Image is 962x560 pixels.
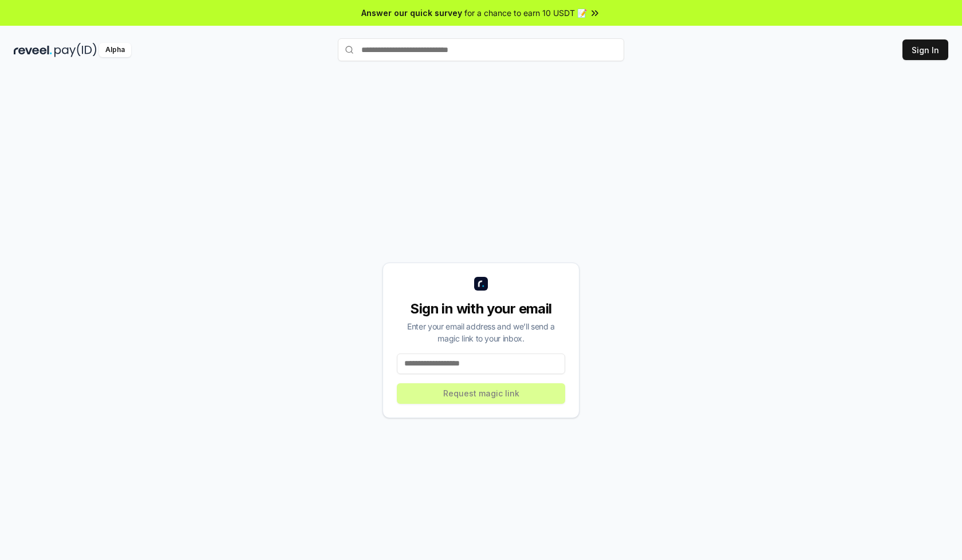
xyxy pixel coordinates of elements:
[902,39,948,60] button: Sign In
[397,300,565,318] div: Sign in with your email
[14,43,52,57] img: reveel_dark
[474,277,488,291] img: logo_small
[397,320,565,344] div: Enter your email address and we’ll send a magic link to your inbox.
[99,43,131,57] div: Alpha
[361,7,462,19] span: Answer our quick survey
[54,43,97,57] img: pay_id
[464,7,587,19] span: for a chance to earn 10 USDT 📝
